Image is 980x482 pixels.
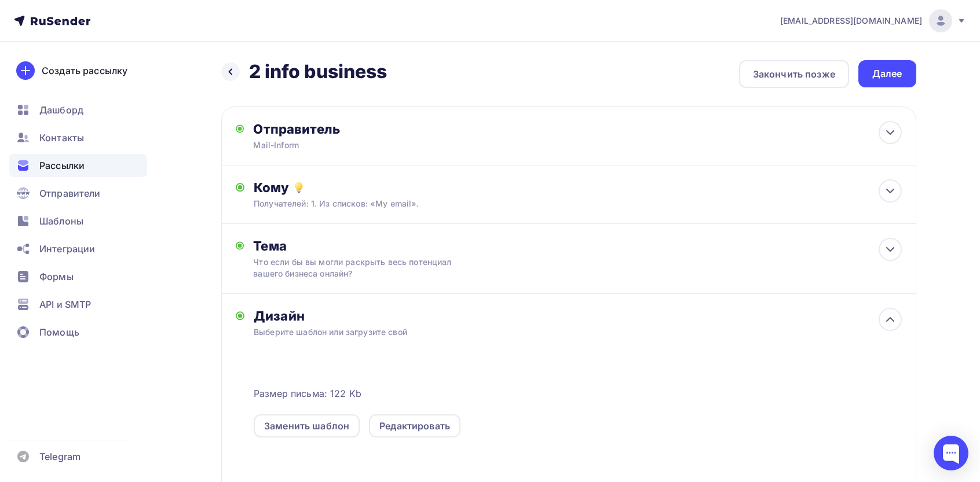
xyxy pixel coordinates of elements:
[39,131,84,145] span: Контакты
[9,265,147,288] a: Формы
[780,15,922,27] span: [EMAIL_ADDRESS][DOMAIN_NAME]
[9,98,147,122] a: Дашборд
[253,256,459,279] div: Что если бы вы могли раскрыть весь потенциал вашего бизнеса онлайн?
[39,159,85,172] span: Рассылки
[39,325,79,339] span: Помощь
[872,67,902,80] div: Далее
[379,419,450,433] div: Редактировать
[39,450,81,463] span: Telegram
[254,326,837,338] div: Выберите шаблон или загрузите свой
[39,103,83,117] span: Дашборд
[42,64,127,78] div: Создать рассылку
[254,198,837,209] div: Получателей: 1. Из списков: «My email».
[254,387,361,400] span: Размер письма: 122 Kb
[254,308,901,324] div: Дизайн
[253,121,504,137] div: Отправитель
[254,179,901,196] div: Кому
[9,126,147,149] a: Контакты
[753,67,835,81] div: Закончить позже
[253,238,482,254] div: Тема
[9,182,147,205] a: Отправители
[780,9,966,32] a: [EMAIL_ADDRESS][DOMAIN_NAME]
[264,419,349,433] div: Заменить шаблон
[39,242,95,256] span: Интеграции
[253,139,479,151] div: Mail-Inform
[9,209,147,233] a: Шаблоны
[249,60,387,83] h2: 2 info business
[9,154,147,177] a: Рассылки
[39,270,74,284] span: Формы
[39,186,101,200] span: Отправители
[39,214,83,228] span: Шаблоны
[39,297,91,311] span: API и SMTP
